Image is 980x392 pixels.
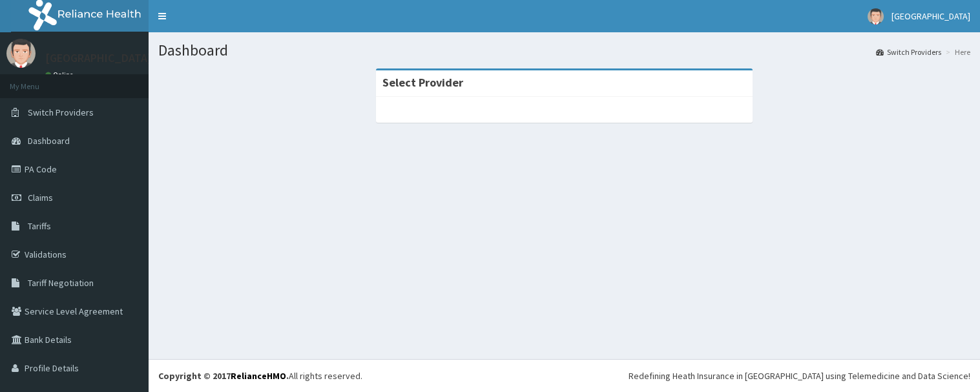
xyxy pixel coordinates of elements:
[382,75,463,90] strong: Select Provider
[28,135,70,147] span: Dashboard
[943,46,970,57] li: Here
[158,42,970,59] h1: Dashboard
[45,70,76,79] a: Online
[28,220,51,232] span: Tariffs
[149,359,980,392] footer: All rights reserved.
[868,8,884,25] img: User Image
[28,277,94,289] span: Tariff Negotiation
[158,370,289,382] strong: Copyright © 2017 .
[6,39,36,68] img: User Image
[28,192,53,203] span: Claims
[231,370,286,382] a: RelianceHMO
[629,369,970,382] div: Redefining Heath Insurance in [GEOGRAPHIC_DATA] using Telemedicine and Data Science!
[876,46,941,57] a: Switch Providers
[891,10,970,22] span: [GEOGRAPHIC_DATA]
[28,107,94,118] span: Switch Providers
[45,52,152,64] p: [GEOGRAPHIC_DATA]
